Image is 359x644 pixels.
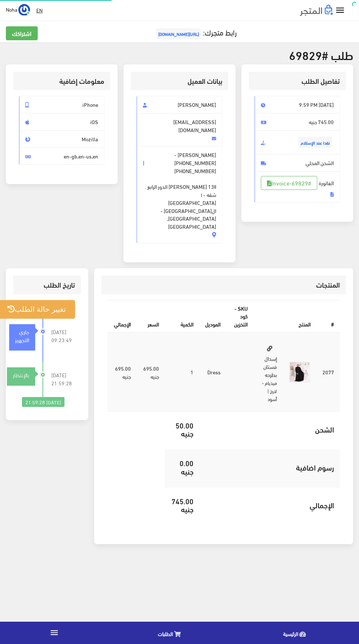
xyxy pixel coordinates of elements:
[137,300,165,332] th: السعر
[18,4,30,16] img: ...
[253,300,317,332] th: المنتج
[255,113,340,131] span: 745.00 جنيه
[51,328,75,344] span: [DATE] 09:23:49
[266,386,277,403] small: | أسود
[36,5,42,15] u: EN
[299,137,332,148] span: نقدا عند الإستلام
[19,281,75,288] h3: تاريخ الطلب
[137,146,222,243] span: [PERSON_NAME] - |
[158,629,173,638] span: الطلبات
[283,629,298,638] span: الرئيسية
[33,4,45,17] a: EN
[107,300,137,332] th: اﻹجمالي
[137,332,165,412] td: 695.00 جنيه
[165,300,200,332] th: الكمية
[205,463,334,471] h5: رسوم اضافية
[19,96,104,113] span: iPhone
[19,147,104,165] span: en-gb,en-us,en
[108,624,234,642] a: الطلبات
[255,171,340,203] span: الفاتورة
[15,327,29,344] strong: جاري التجهيز
[107,332,137,412] td: 695.00 جنيه
[234,624,359,642] a: الرئيسية
[154,25,237,39] a: رابط متجرك:[URL][DOMAIN_NAME]
[51,371,75,387] span: [DATE] 21:59:28
[107,281,340,288] h3: المنتجات
[335,5,345,16] i: 
[261,176,317,190] a: #Invoice-69829
[6,5,17,14] span: Noha
[174,159,216,167] span: [PHONE_NUMBER]
[317,332,340,412] td: 2077
[6,48,353,61] h2: طلب #69829
[143,175,216,231] span: اا13 [PERSON_NAME] الدور الرابع . شقه ١٠ [GEOGRAPHIC_DATA] ال[GEOGRAPHIC_DATA] - [GEOGRAPHIC_DATA...
[205,425,334,433] h5: الشحن
[171,497,194,513] h5: 745.00 جنيه
[165,332,200,412] td: 1
[171,421,194,437] h5: 50.00 جنيه
[6,26,38,40] a: اشتراكك
[205,501,334,509] h5: اﻹجمالي
[49,628,59,637] i: 
[156,28,201,39] span: [URL][DOMAIN_NAME]
[137,96,222,113] span: [PERSON_NAME]
[199,332,226,412] td: Dress
[317,300,340,332] th: #
[255,78,340,85] h3: تفاصيل الطلب
[6,4,30,15] a: ... Noha
[7,371,35,379] div: بالإنتظار
[174,167,216,175] span: [PHONE_NUMBER]
[19,113,104,131] span: iOS
[171,459,194,475] h5: 0.00 جنيه
[19,130,104,148] span: Mozilla
[137,78,222,85] h3: بيانات العميل
[137,113,222,146] span: [EMAIL_ADDRESS][DOMAIN_NAME]
[22,397,64,407] div: [DATE] 21:59:28
[19,78,104,85] h3: معلومات إضافية
[255,154,340,172] span: الشحن المحلي
[262,378,277,395] small: ميديام - لارج
[199,300,226,332] th: الموديل
[300,5,333,16] img: .
[253,332,283,412] td: إسدال فستان بطرحه
[255,96,340,113] span: [DATE] 9:59 PM
[226,300,253,332] th: SKU - كود التخزين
